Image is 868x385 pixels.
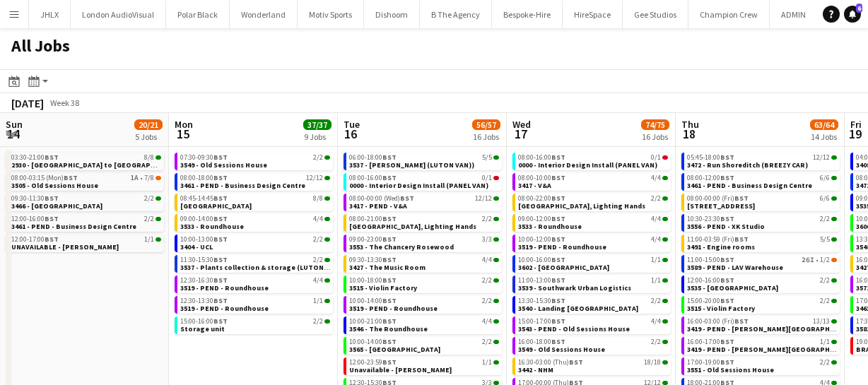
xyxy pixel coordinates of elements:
[518,337,668,353] a: 16:00-18:00BST2/23549 - Old Sessions House
[475,195,492,202] span: 12/12
[11,181,98,190] span: 3505 - Old Sessions House
[518,304,638,313] span: 3540 - Landing Forty Two
[6,235,164,255] div: 12:00-17:00BST1/1UNAVAILABLE - [PERSON_NAME]
[180,256,228,263] span: 11:30-15:30
[820,236,830,243] span: 5/5
[820,359,830,366] span: 2/2
[687,357,837,374] a: 17:00-19:00BST2/23551 - Old Sessions House
[734,194,749,203] span: BST
[344,173,502,194] div: 08:00-16:00BST0/10000 - Interior Design Install (PANEL VAN)
[687,256,837,263] div: •
[687,297,734,304] span: 15:00-20:00
[144,195,154,202] span: 2/2
[687,214,837,230] a: 10:30-23:30BST2/23556 - PEND - XK Studio
[382,357,397,367] span: BST
[313,318,323,325] span: 2/2
[180,304,269,313] span: 3519 - PEND - Roundhouse
[298,1,364,28] button: Motiv Sports
[6,173,164,194] div: 08:00-03:15 (Mon)BST1A•7/83505 - Old Sessions House
[518,297,565,304] span: 13:30-15:30
[180,181,305,190] span: 3461 - PEND - Business Design Centre
[11,154,59,161] span: 03:30-21:00
[720,153,734,162] span: BST
[820,338,830,345] span: 1/1
[306,174,323,182] span: 12/12
[512,337,671,357] div: 16:00-18:00BST2/23549 - Old Sessions House
[349,236,397,243] span: 09:00-23:00
[512,235,671,255] div: 10:00-12:00BST4/43519 - PEND - Roundhouse
[518,283,631,292] span: 3539 - Southwark Urban Logistics
[518,338,565,345] span: 16:00-18:00
[180,255,330,271] a: 11:30-15:30BST2/23537 - Plants collection & storage (LUTON VAN))
[180,215,228,223] span: 09:00-14:00
[802,256,814,263] span: 26I
[551,255,565,264] span: BST
[482,338,492,345] span: 2/2
[482,236,492,243] span: 3/3
[651,297,661,304] span: 2/2
[651,195,661,202] span: 2/2
[349,276,499,292] a: 10:00-18:00BST2/23515 - Violin Factory
[518,277,565,284] span: 11:00-13:00
[482,256,492,263] span: 4/4
[349,357,499,374] a: 12:00-23:59BST1/1Unavailable - [PERSON_NAME]
[349,256,397,263] span: 09:30-13:30
[687,304,755,313] span: 3515 - Violin Factory
[364,1,420,28] button: Dishoom
[180,235,330,251] a: 10:00-13:00BST2/23404 - UCL
[482,154,492,161] span: 5/5
[651,256,661,263] span: 1/1
[180,242,213,251] span: 3404 - UCL
[349,181,488,190] span: 0000 - Interior Design Install (PANEL VAN)
[180,160,267,170] span: 3549 - Old Sessions House
[45,194,59,203] span: BST
[400,194,414,203] span: BST
[551,235,565,244] span: BST
[213,194,228,203] span: BST
[856,4,862,13] span: 6
[720,276,734,285] span: BST
[175,276,333,296] div: 12:30-16:30BST4/43519 - PEND - Roundhouse
[6,194,164,214] div: 09:30-11:30BST2/23466 - [GEOGRAPHIC_DATA]
[144,215,154,223] span: 2/2
[45,214,59,223] span: BST
[734,316,749,326] span: BST
[551,173,565,182] span: BST
[681,357,840,378] div: 17:00-19:00BST2/23551 - Old Sessions House
[687,194,837,210] a: 08:00-00:00 (Fri)BST6/6[STREET_ADDRESS]
[512,173,671,194] div: 08:00-10:00BST4/43417 - V&A
[687,195,749,202] span: 08:00-00:00 (Fri)
[11,195,59,202] span: 09:30-11:30
[344,337,502,357] div: 10:00-14:00BST2/23565 - [GEOGRAPHIC_DATA]
[180,296,330,312] a: 12:30-13:30BST1/13519 - PEND - Roundhouse
[29,1,71,28] button: JHLX
[482,297,492,304] span: 2/2
[551,316,565,326] span: BST
[518,256,565,263] span: 10:00-16:00
[213,173,228,182] span: BST
[551,194,565,203] span: BST
[175,316,333,337] div: 15:00-16:00BST2/2Storage unit
[820,215,830,223] span: 2/2
[813,154,830,161] span: 12/12
[770,1,818,28] button: ADMIN
[175,153,333,173] div: 07:30-09:30BST2/23549 - Old Sessions House
[382,153,397,162] span: BST
[512,276,671,296] div: 11:00-13:00BST1/13539 - Southwark Urban Logistics
[64,173,78,182] span: BST
[720,173,734,182] span: BST
[144,174,154,182] span: 7/8
[687,256,734,263] span: 11:00-15:00
[512,316,671,337] div: 15:00-17:00BST4/43543 - PEND - Old Sessions House
[71,1,166,28] button: London AudioVisual
[687,235,837,251] a: 11:00-03:59 (Fri)BST5/53491 - Engine rooms
[180,173,330,189] a: 08:00-18:00BST12/123461 - PEND - Business Design Centre
[687,338,734,345] span: 16:00-17:00
[563,1,623,28] button: HireSpace
[681,235,840,255] div: 11:00-03:59 (Fri)BST5/53491 - Engine rooms
[651,154,661,161] span: 0/1
[180,194,330,210] a: 08:45-14:45BST8/8[GEOGRAPHIC_DATA]
[687,242,755,251] span: 3491 - Engine rooms
[175,194,333,214] div: 08:45-14:45BST8/8[GEOGRAPHIC_DATA]
[482,359,492,366] span: 1/1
